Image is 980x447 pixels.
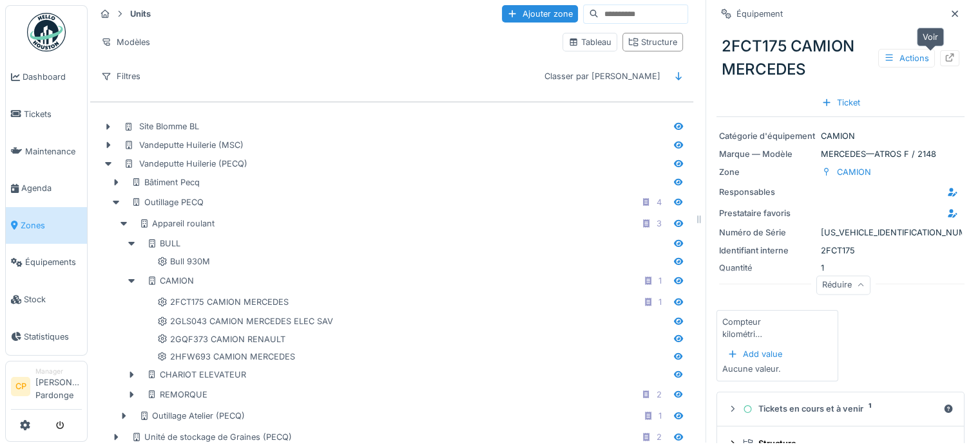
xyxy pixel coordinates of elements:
div: Tickets en cours et à venir [743,403,938,415]
div: 2FCT175 [719,244,962,257]
div: Tableau [568,36,611,48]
div: 2 [657,431,662,443]
div: 2FCT175 CAMION MERCEDES [716,30,965,86]
div: Identifiant interne [719,244,816,257]
div: [US_VEHICLE_IDENTIFICATION_NUMBER]-01 [719,226,962,239]
div: 1 [658,275,662,287]
div: Quantité [719,262,816,274]
div: Prestataire favoris [719,207,816,219]
div: 1 [719,262,962,274]
div: Bull 930M [157,255,210,268]
div: Marque — Modèle [719,148,816,160]
div: Équipement [736,8,783,20]
div: Vandeputte Huilerie (MSC) [124,139,244,151]
span: Agenda [21,182,82,194]
div: 1 [658,410,662,422]
span: Tickets [24,108,82,120]
li: CP [11,377,30,396]
a: Tickets [6,96,87,133]
div: Responsables [719,186,816,198]
a: CP Manager[PERSON_NAME] Pardonge [11,367,82,410]
span: Maintenance [25,145,82,158]
div: Unité de stockage de Graines (PECQ) [131,431,292,443]
div: 2HFW693 CAMION MERCEDES [157,351,295,363]
a: Dashboard [6,59,87,96]
div: Modèles [95,33,156,51]
div: Structure [628,36,677,48]
div: 2FCT175 CAMION MERCEDES [157,296,289,308]
div: Filtres [95,67,146,86]
summary: Tickets en cours et à venir1 [722,397,959,421]
span: Dashboard [23,71,82,83]
a: Agenda [6,170,87,207]
div: Ticket [816,94,865,111]
div: Vandeputte Huilerie (PECQ) [124,158,247,170]
div: 3 [657,217,662,230]
div: CHARIOT ELEVATEUR [147,369,246,381]
div: Catégorie d'équipement [719,130,816,142]
span: Équipements [25,256,82,268]
div: CAMION [719,130,962,142]
div: CAMION [147,275,194,287]
div: Réduire [816,276,870,295]
div: MERCEDES — ATROS F / 2148 [719,148,962,160]
div: Bâtiment Pecq [131,176,200,188]
div: Actions [878,49,935,68]
div: Voir [917,28,944,46]
div: REMORQUE [147,388,207,401]
span: Stock [24,293,82,306]
a: Maintenance [6,132,87,170]
a: Stock [6,281,87,318]
div: 2GQF373 CAMION RENAULT [157,333,285,345]
div: Manager [35,367,82,376]
div: Appareil roulant [139,217,215,230]
a: Équipements [6,244,87,281]
span: Zones [21,219,82,232]
a: Statistiques [6,318,87,355]
div: 4 [657,196,662,208]
div: Site Blomme BL [124,120,199,132]
div: 1 [658,296,662,308]
div: Outillage Atelier (PECQ) [139,410,245,422]
div: Outillage PECQ [131,196,204,208]
div: BULL [147,237,180,250]
div: Aucune valeur. [722,363,781,375]
div: Classer par [PERSON_NAME] [539,67,666,86]
strong: Units [125,8,156,20]
span: Statistiques [24,331,82,343]
div: Ajouter zone [502,5,578,23]
img: Badge_color-CXgf-gQk.svg [27,13,66,51]
div: CAMION [837,166,871,178]
div: Compteur kilométrique (km) MERCEDES [722,316,766,340]
div: Add value [722,345,787,363]
div: 2 [657,388,662,401]
div: 2GLS043 CAMION MERCEDES ELEC SAV [157,315,333,327]
div: Zone [719,166,816,178]
a: Zones [6,207,87,244]
li: [PERSON_NAME] Pardonge [35,367,82,406]
div: Numéro de Série [719,226,816,239]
